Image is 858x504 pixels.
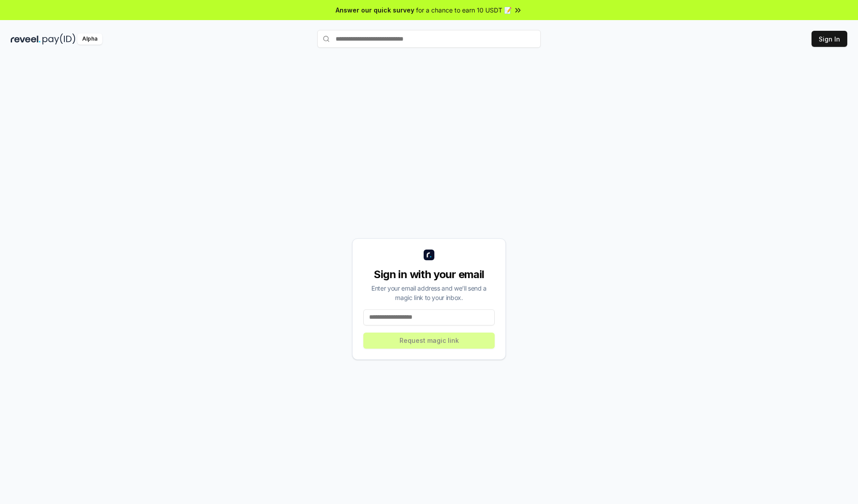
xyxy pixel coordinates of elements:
img: logo_small [424,250,434,260]
div: Sign in with your email [363,267,495,282]
img: pay_id [42,33,76,45]
span: Answer our quick survey [336,5,414,15]
img: reveel_dark [11,33,41,45]
div: Alpha [77,33,102,45]
button: Sign In [812,31,847,47]
div: Enter your email address and we’ll send a magic link to your inbox. [363,283,495,302]
span: for a chance to earn 10 USDT 📝 [416,5,512,15]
